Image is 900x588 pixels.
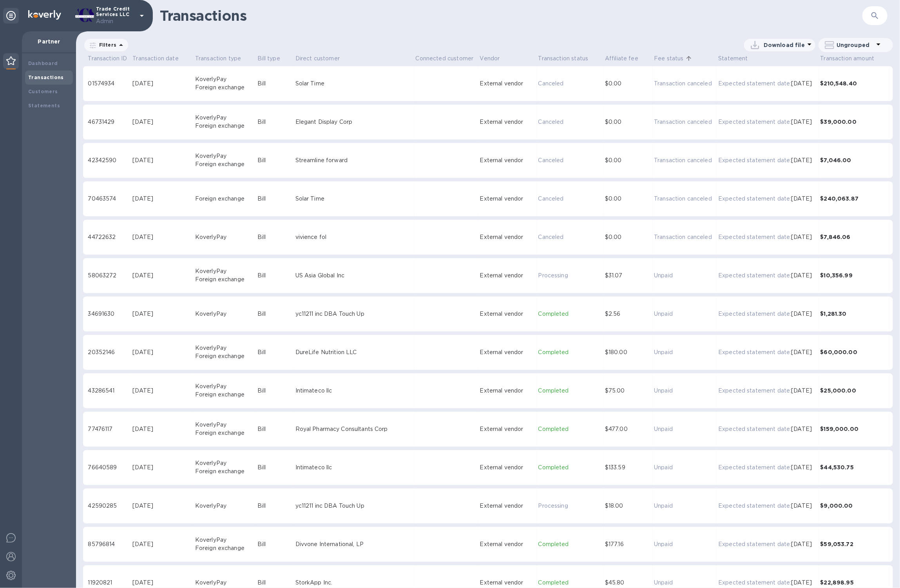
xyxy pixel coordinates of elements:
div: Solar Time [295,195,413,203]
div: KoverlyPay [195,114,255,122]
div: External vendor [480,502,535,510]
div: Bill [257,310,292,318]
div: Bill [257,579,292,587]
div: [DATE] [132,579,192,587]
p: [DATE] [791,118,812,126]
div: External vendor [480,195,535,203]
div: KoverlyPay [195,421,255,429]
div: $7,046.00 [820,156,888,164]
div: $240,063.87 [820,195,888,203]
span: Transaction amount [820,54,875,63]
div: 11920821 [88,579,129,587]
div: $177.16 [605,540,651,548]
b: Dashboard [28,60,58,66]
div: [DATE] [132,387,192,395]
div: $60,000.00 [820,348,888,356]
div: [DATE] [132,80,192,88]
p: Admin [96,17,135,25]
div: Divvone International, LP [295,540,413,548]
div: [DATE] [132,233,192,241]
p: Ungrouped [837,41,874,49]
p: Canceled [538,195,602,203]
div: Foreign exchange [195,83,255,92]
div: KoverlyPay [195,233,255,241]
span: Statement [718,54,748,63]
div: [DATE] [132,118,192,126]
p: Canceled [538,156,602,165]
div: Bill [257,156,292,165]
span: Connected customer [416,54,474,63]
p: Unpaid [654,271,715,280]
div: Bill [257,502,292,510]
p: Completed [538,348,602,356]
span: Transaction date [132,54,188,63]
p: Transaction canceled [654,195,715,203]
div: Bill [257,348,292,356]
div: 76640589 [88,463,129,472]
p: Expected statement date: [718,118,791,126]
p: [DATE] [791,463,812,472]
p: Unpaid [654,540,715,548]
p: Download file [764,41,805,49]
span: Transaction ID [88,54,127,63]
div: [DATE] [132,310,192,318]
span: Transaction status [538,54,589,63]
div: $2.56 [605,310,651,318]
div: $0.00 [605,233,651,241]
div: $159,000.00 [820,425,888,433]
p: Completed [538,540,602,548]
div: KoverlyPay [195,344,255,352]
p: [DATE] [791,233,812,241]
p: [DATE] [791,310,812,318]
div: KoverlyPay [195,310,255,318]
span: Transaction status [538,54,599,63]
p: Unpaid [654,310,715,318]
div: Foreign exchange [195,544,255,552]
div: Intimateco llc [295,387,413,395]
span: Affiliate fee [605,54,638,63]
div: Streamline forward [295,156,413,165]
b: Statements [28,103,60,109]
p: Transaction canceled [654,156,715,165]
span: Transaction type [195,54,251,63]
div: US Asia Global Inc [295,271,413,280]
div: $0.00 [605,195,651,203]
div: $22,898.95 [820,579,888,586]
div: $18.00 [605,502,651,510]
div: [DATE] [132,463,192,472]
p: Processing [538,502,602,510]
p: Canceled [538,118,602,126]
div: $44,530.75 [820,463,888,471]
p: [DATE] [791,271,812,280]
p: Expected statement date: [718,463,791,472]
span: Affiliate fee [605,54,648,63]
p: Completed [538,310,602,318]
b: Transactions [28,74,64,80]
div: 70463574 [88,195,129,203]
div: 85796814 [88,540,129,548]
span: Transaction date [132,54,178,63]
div: $133.59 [605,463,651,472]
div: Foreign exchange [195,195,255,203]
p: Completed [538,387,602,395]
p: [DATE] [791,195,812,203]
span: Bill type [257,54,280,63]
div: [DATE] [132,540,192,548]
span: Direct customer [295,54,340,63]
div: KoverlyPay [195,579,255,587]
p: Expected statement date: [718,348,791,356]
div: External vendor [480,156,535,165]
p: Expected statement date: [718,233,791,241]
div: KoverlyPay [195,502,255,510]
p: Expected statement date: [718,387,791,395]
div: External vendor [480,540,535,548]
div: Foreign exchange [195,467,255,476]
div: $180.00 [605,348,651,356]
span: Fee status [654,54,694,63]
p: Canceled [538,233,602,241]
div: Bill [257,387,292,395]
div: External vendor [480,387,535,395]
p: [DATE] [791,80,812,88]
